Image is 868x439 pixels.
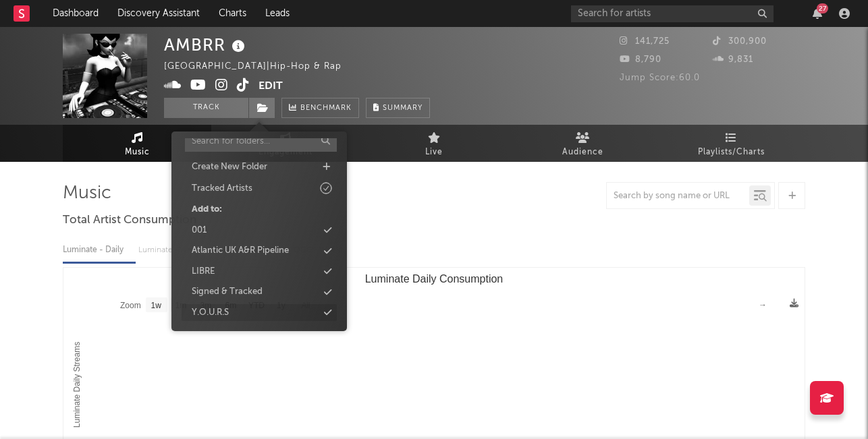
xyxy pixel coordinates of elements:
text: 1w [151,301,162,310]
span: Audience [562,144,603,160]
a: Playlists/Charts [657,125,805,162]
div: Atlantic UK A&R Pipeline [192,244,289,258]
input: Search by song name or URL [607,191,749,202]
span: Jump Score: 60.0 [620,74,700,82]
span: 141,725 [620,37,670,46]
a: Engagement [211,125,360,162]
button: Summary [366,98,430,118]
text: Luminate Daily Streams [72,342,82,428]
span: Summary [383,105,423,112]
div: [GEOGRAPHIC_DATA] | Hip-hop & Rap [164,59,373,75]
span: Total Artist Consumption [63,212,196,229]
div: 27 [817,3,828,13]
span: Playlists/Charts [698,144,765,160]
span: Live [425,144,443,160]
div: Add to: [192,203,222,216]
a: Audience [508,125,657,162]
button: Track [164,98,248,118]
text: Zoom [120,301,141,310]
span: Benchmark [300,100,352,117]
a: Live [360,125,508,162]
text: → [759,300,767,310]
span: 9,831 [713,55,753,64]
div: AMBRR [164,34,248,56]
span: Music [125,144,150,160]
a: Benchmark [281,98,359,118]
input: Search for folders... [185,132,337,152]
span: 8,790 [620,55,661,64]
text: Luminate Daily Consumption [365,273,504,285]
div: Tracked Artists [192,182,252,196]
div: 001 [192,224,207,237]
div: Y.O.U.R.S [192,306,229,320]
div: Create New Folder [192,160,267,174]
a: Music [63,125,211,162]
button: 27 [813,8,822,19]
input: Search for artists [571,5,774,22]
div: Signed & Tracked [192,285,263,299]
button: Edit [259,78,283,95]
span: 300,900 [713,37,767,46]
div: LIBRE [192,265,215,279]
